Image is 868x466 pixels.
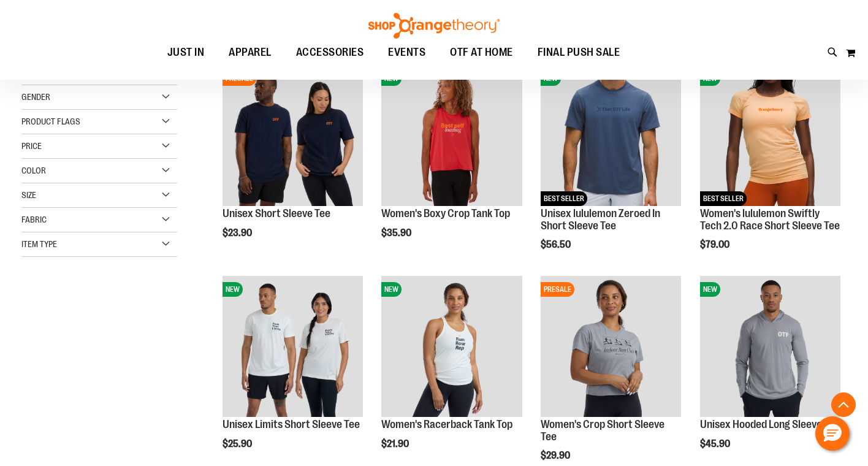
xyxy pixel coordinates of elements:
[21,166,46,175] span: Color
[700,239,731,250] span: $79.00
[541,191,587,206] span: BEST SELLER
[296,39,364,66] span: ACCESSORIES
[375,59,528,269] div: product
[223,276,363,418] a: Image of Unisex BB Limits TeeNEW
[381,207,510,220] a: Women's Boxy Crop Tank Top
[216,39,284,66] a: APPAREL
[538,39,620,66] span: FINAL PUSH SALE
[541,418,664,443] a: Women's Crop Short Sleeve Tee
[223,438,254,449] span: $25.90
[21,215,47,224] span: Fabric
[541,239,573,250] span: $56.50
[831,392,856,417] button: Back To Top
[155,39,217,67] a: JUST IN
[450,39,513,66] span: OTF AT HOME
[21,116,80,126] span: Product Flags
[21,190,36,200] span: Size
[815,416,850,451] button: Hello, have a question? Let’s chat.
[381,282,402,297] span: NEW
[167,39,205,66] span: JUST IN
[223,65,363,205] img: Image of Unisex Short Sleeve Tee
[367,13,501,39] img: Shop Orangetheory
[541,282,574,297] span: PRESALE
[700,65,840,205] img: Women's lululemon Swiftly Tech 2.0 Race Short Sleeve Tee
[700,276,840,416] img: Image of Unisex Hooded LS Tee
[381,438,411,449] span: $21.90
[223,276,363,416] img: Image of Unisex BB Limits Tee
[284,39,376,67] a: ACCESSORIES
[541,276,681,418] a: Image of Womens Crop TeePRESALE
[541,276,681,416] img: Image of Womens Crop Tee
[700,438,732,449] span: $45.90
[700,65,840,207] a: Women's lululemon Swiftly Tech 2.0 Race Short Sleeve TeeNEWBEST SELLER
[381,276,522,416] img: Image of Womens Racerback Tank
[700,418,840,430] a: Unisex Hooded Long Sleeve Tee
[223,65,363,207] a: Image of Unisex Short Sleeve TeePRESALE
[535,59,687,281] div: product
[694,59,847,281] div: product
[700,276,840,418] a: Image of Unisex Hooded LS TeeNEW
[541,207,660,232] a: Unisex lululemon Zeroed In Short Sleeve Tee
[21,92,50,102] span: Gender
[381,65,522,207] a: Image of Womens Boxy Crop TankNEW
[223,418,360,430] a: Unisex Limits Short Sleeve Tee
[21,239,57,249] span: Item Type
[700,207,840,232] a: Women's lululemon Swiftly Tech 2.0 Race Short Sleeve Tee
[21,141,42,151] span: Price
[376,39,438,67] a: EVENTS
[381,418,512,430] a: Women's Racerback Tank Top
[541,450,572,461] span: $29.90
[438,39,525,67] a: OTF AT HOME
[223,207,330,220] a: Unisex Short Sleeve Tee
[381,65,522,205] img: Image of Womens Boxy Crop Tank
[525,39,633,67] a: FINAL PUSH SALE
[700,282,720,297] span: NEW
[541,65,681,205] img: Unisex lululemon Zeroed In Short Sleeve Tee
[700,191,747,206] span: BEST SELLER
[381,276,522,418] a: Image of Womens Racerback TankNEW
[229,39,272,66] span: APPAREL
[216,59,369,269] div: product
[223,282,243,297] span: NEW
[388,39,425,66] span: EVENTS
[541,65,681,207] a: Unisex lululemon Zeroed In Short Sleeve TeeNEWBEST SELLER
[223,227,254,239] span: $23.90
[381,227,413,239] span: $35.90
